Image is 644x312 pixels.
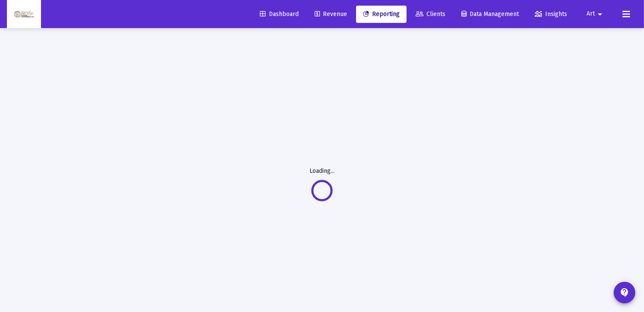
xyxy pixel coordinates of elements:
[416,10,445,18] span: Clients
[595,6,605,23] mat-icon: arrow_drop_down
[363,10,400,18] span: Reporting
[308,6,354,23] a: Revenue
[455,6,526,23] a: Data Management
[528,6,574,23] a: Insights
[13,6,35,23] img: Dashboard
[315,10,347,18] span: Revenue
[619,287,630,298] mat-icon: contact_support
[461,10,519,18] span: Data Management
[260,10,299,18] span: Dashboard
[409,6,452,23] a: Clients
[253,6,306,23] a: Dashboard
[576,5,616,22] button: Art
[356,6,407,23] a: Reporting
[587,10,595,18] span: Art
[535,10,567,18] span: Insights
